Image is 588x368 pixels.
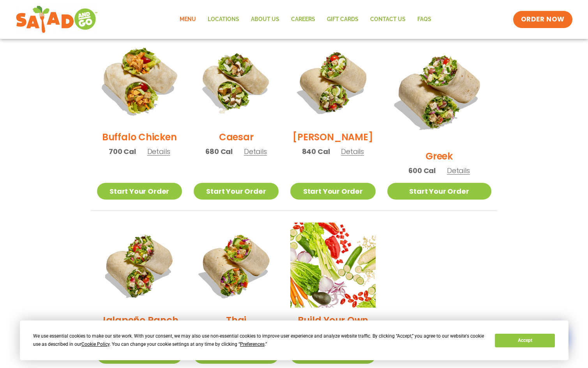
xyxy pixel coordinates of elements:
[364,11,411,28] a: Contact Us
[245,11,285,28] a: About Us
[244,147,267,156] span: Details
[33,332,486,349] div: We use essential cookies to make our site work. With your consent, we may also use non-essential ...
[194,39,279,124] img: Product photo for Caesar Wrap
[285,11,321,28] a: Careers
[102,130,177,144] h2: Buffalo Chicken
[302,146,330,157] span: 840 Cal
[290,183,375,200] a: Start Your Order
[447,166,470,175] span: Details
[97,223,182,308] img: Product photo for Jalapeño Ranch Wrap
[219,130,254,144] h2: Caesar
[411,11,437,28] a: FAQs
[426,149,453,163] h2: Greek
[194,223,279,308] img: Product photo for Thai Wrap
[290,39,375,124] img: Product photo for Cobb Wrap
[387,39,491,143] img: Product photo for Greek Wrap
[101,313,178,327] h2: Jalapeño Ranch
[20,320,569,360] div: Cookie Consent Prompt
[89,32,189,132] img: Product photo for Buffalo Chicken Wrap
[109,146,136,157] span: 700 Cal
[293,130,373,144] h2: [PERSON_NAME]
[194,183,279,200] a: Start Your Order
[81,341,109,347] span: Cookie Policy
[205,146,233,157] span: 680 Cal
[321,11,364,28] a: GIFT CARDS
[521,15,565,24] span: ORDER NOW
[174,11,202,28] a: Menu
[290,223,375,308] img: Product photo for Build Your Own
[97,183,182,200] a: Start Your Order
[202,11,245,28] a: Locations
[387,183,491,200] a: Start Your Order
[240,341,265,347] span: Preferences
[16,4,98,35] img: new-SAG-logo-768×292
[341,147,364,156] span: Details
[513,11,572,28] a: ORDER NOW
[298,313,369,327] h2: Build Your Own
[174,11,437,28] nav: Menu
[147,147,170,156] span: Details
[226,313,246,327] h2: Thai
[408,165,436,176] span: 600 Cal
[495,334,555,347] button: Accept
